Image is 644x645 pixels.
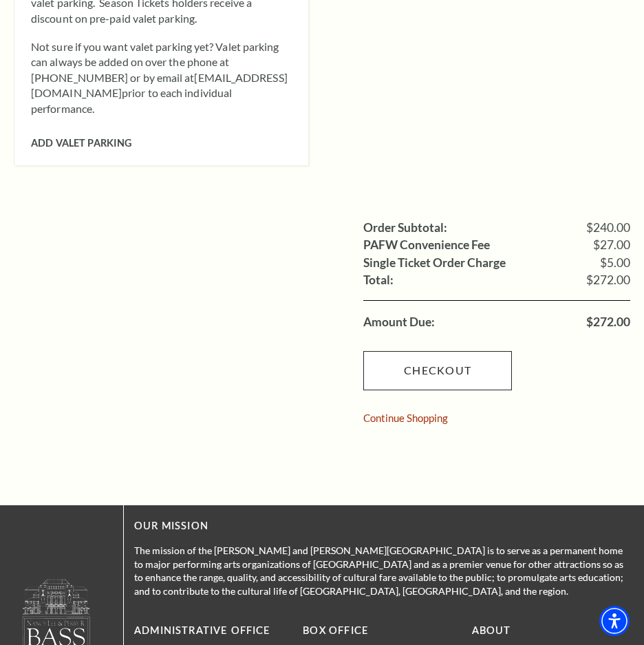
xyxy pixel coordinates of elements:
label: Order Subtotal: [363,222,447,234]
a: Continue Shopping [363,413,448,423]
label: Amount Due: [363,316,435,328]
label: Total: [363,274,394,286]
span: $272.00 [586,316,630,328]
span: Add Valet Parking [31,137,131,149]
span: $5.00 [600,257,630,269]
span: $240.00 [586,222,630,234]
span: $272.00 [586,274,630,286]
p: Not sure if you want valet parking yet? Valet parking can always be added on over the phone at [P... [31,39,292,116]
p: Administrative Office [134,622,292,639]
p: The mission of the [PERSON_NAME] and [PERSON_NAME][GEOGRAPHIC_DATA] is to serve as a permanent ho... [134,544,630,598]
div: Accessibility Menu [599,606,630,636]
label: Single Ticket Order Charge [363,257,506,269]
label: PAFW Convenience Fee [363,239,490,251]
p: BOX OFFICE [303,622,461,639]
a: About [472,624,511,636]
span: $27.00 [593,239,630,251]
p: OUR MISSION [134,518,630,535]
a: Checkout [363,351,512,390]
